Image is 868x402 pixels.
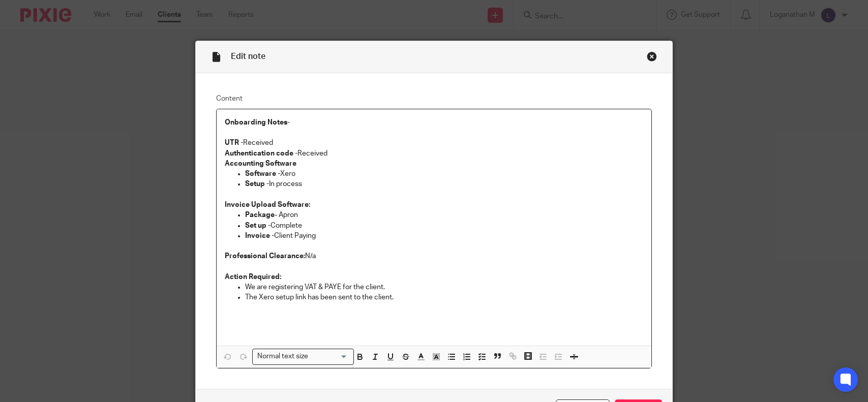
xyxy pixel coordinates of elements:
[231,52,265,60] span: Edit note
[245,282,643,292] p: We are registering VAT & PAYE for the client.
[225,273,281,281] strong: Action Required:
[225,201,310,208] strong: Invoice Upload Software:
[225,119,290,126] strong: Onboarding Notes-
[225,150,297,157] strong: Authentication code -
[216,94,652,104] label: Content
[245,210,643,220] p: - Apron
[225,253,305,260] strong: Professional Clearance:
[245,180,269,188] strong: Setup -
[245,231,643,241] p: Client Paying
[225,148,643,159] p: Received
[245,170,280,177] strong: Software -
[245,169,643,179] p: Xero
[245,222,271,229] strong: Set up -
[245,211,275,219] strong: Package
[245,292,643,302] p: The Xero setup link has been sent to the client.
[225,251,643,261] p: N/a
[647,51,657,61] div: Close this dialog window
[225,160,296,167] strong: Accounting Software
[255,351,310,362] span: Normal text size
[245,221,643,231] p: Complete
[311,351,348,362] input: Search for option
[225,139,243,146] strong: UTR -
[245,179,643,189] p: In process
[245,232,274,239] strong: Invoice -
[225,138,643,148] p: Received
[252,349,354,364] div: Search for option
